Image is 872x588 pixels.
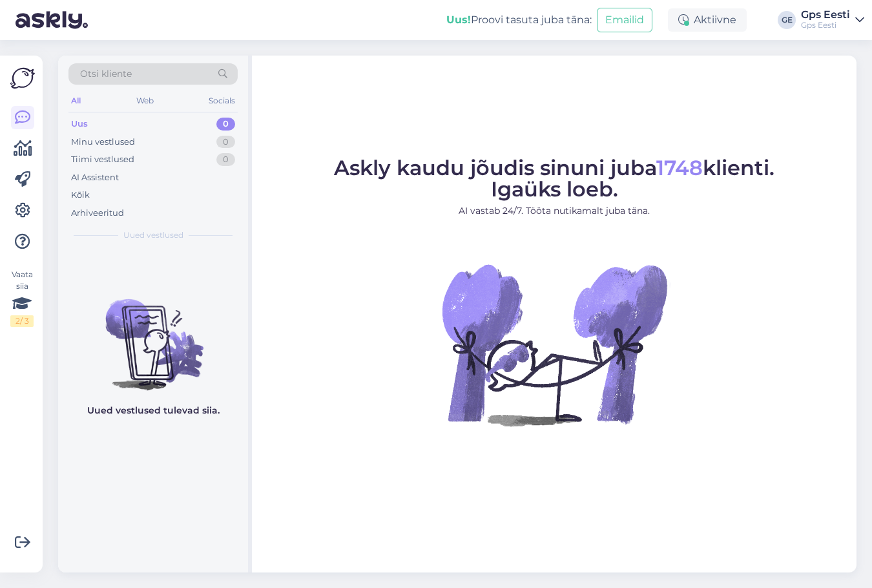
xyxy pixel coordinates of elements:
span: Askly kaudu jõudis sinuni juba klienti. Igaüks loeb. [334,155,774,202]
div: Arhiveeritud [71,207,124,220]
div: 0 [216,136,235,149]
span: 1748 [656,155,703,180]
div: Gps Eesti [801,20,850,30]
div: Aktiivne [668,8,747,32]
div: Vaata siia [10,269,34,327]
span: Otsi kliente [80,67,132,81]
div: Socials [206,92,238,109]
div: Kõik [71,189,90,202]
div: GE [778,11,796,29]
div: Uus [71,118,88,131]
img: Askly Logo [10,66,35,90]
div: All [68,92,83,109]
span: Uued vestlused [123,229,183,241]
p: AI vastab 24/7. Tööta nutikamalt juba täna. [334,204,774,218]
div: 0 [216,153,235,166]
div: AI Assistent [71,171,119,184]
div: Web [134,92,156,109]
p: Uued vestlused tulevad siia. [87,404,220,417]
div: Gps Eesti [801,10,850,20]
div: Proovi tasuta juba täna: [446,12,592,28]
button: Emailid [597,8,652,32]
div: 2 / 3 [10,315,34,327]
b: Uus! [446,14,471,26]
a: Gps EestiGps Eesti [801,10,864,30]
div: 0 [216,118,235,131]
div: Tiimi vestlused [71,153,134,166]
img: No Chat active [438,228,670,461]
img: No chats [58,276,248,392]
div: Minu vestlused [71,136,135,149]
